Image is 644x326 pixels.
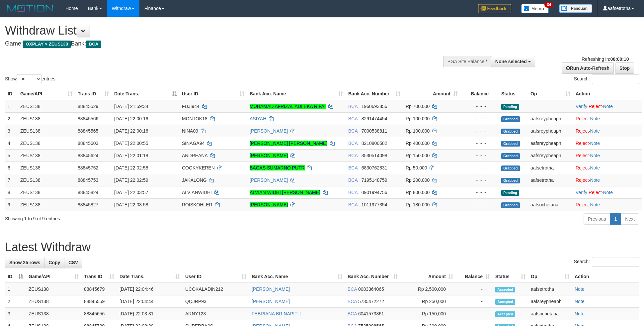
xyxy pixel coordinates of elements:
[81,308,117,320] td: 88845656
[501,129,520,134] span: Grabbed
[362,104,387,109] span: Copy 1960693856 to clipboard
[573,149,642,162] td: ·
[114,202,148,207] span: [DATE] 22:03:58
[400,295,456,308] td: Rp 250,000
[78,141,98,146] span: 88845603
[86,41,101,48] span: BCA
[182,141,204,146] span: SINAGA94
[491,56,535,67] button: None selected
[406,104,430,109] span: Rp 700.000
[528,137,573,149] td: aafsreypheaph
[5,257,44,268] a: Show 25 rows
[528,283,572,295] td: aafsetrotha
[182,202,212,207] span: ROISKOHLER
[463,164,496,171] div: - - -
[5,162,18,174] td: 6
[117,308,183,320] td: [DATE] 22:03:31
[78,202,98,207] span: 88845827
[75,88,112,100] th: Trans ID: activate to sort column ascending
[573,174,642,186] td: ·
[117,283,183,295] td: [DATE] 22:04:46
[5,3,55,13] img: MOTION_logo.png
[584,213,610,225] a: Previous
[5,213,263,222] div: Showing 1 to 9 of 9 entries
[528,308,572,320] td: aafsochetana
[348,116,358,121] span: BCA
[406,177,430,183] span: Rp 200.000
[362,116,387,121] span: Copy 8291474454 to clipboard
[528,295,572,308] td: aafsreypheaph
[400,283,456,295] td: Rp 2,500,000
[576,190,587,195] a: Verify
[5,241,639,254] h1: Latest Withdraw
[400,308,456,320] td: Rp 150,000
[18,149,75,162] td: ZEUS138
[5,100,18,113] td: 1
[576,202,589,207] a: Reject
[114,153,148,158] span: [DATE] 22:01:18
[501,153,520,159] span: Grabbed
[573,198,642,211] td: ·
[362,190,387,195] span: Copy 0901994756 to clipboard
[478,4,511,13] img: Feedback.jpg
[528,174,573,186] td: aafsetrotha
[576,165,589,170] a: Reject
[5,308,26,320] td: 3
[521,4,549,13] img: Button%20Memo.svg
[456,308,493,320] td: -
[576,141,589,146] a: Reject
[78,128,98,134] span: 88845565
[582,56,629,62] span: Refreshing in:
[64,257,82,268] a: CSV
[114,128,148,134] span: [DATE] 22:00:16
[562,62,614,74] a: Run Auto-Refresh
[406,153,430,158] span: Rp 150.000
[400,271,456,283] th: Amount: activate to sort column ascending
[501,165,520,171] span: Grabbed
[495,287,515,292] span: Accepted
[5,41,423,47] h4: Game: Bank:
[250,190,320,195] a: ALVIAN WIDHI [PERSON_NAME]
[575,286,585,292] a: Note
[114,190,148,195] span: [DATE] 22:03:57
[573,137,642,149] td: ·
[182,153,207,158] span: ANDREANA
[406,141,430,146] span: Rp 400.000
[81,271,117,283] th: Trans ID: activate to sort column ascending
[114,177,148,183] span: [DATE] 22:02:59
[528,112,573,125] td: aafsreypheaph
[495,311,515,317] span: Accepted
[456,283,493,295] td: -
[250,141,327,146] a: [PERSON_NAME] [PERSON_NAME]
[590,165,600,170] a: Note
[495,59,527,64] span: None selected
[250,116,266,121] a: ASIYAH
[575,311,585,316] a: Note
[573,112,642,125] td: ·
[528,271,572,283] th: Op: activate to sort column ascending
[348,311,357,316] span: BCA
[348,104,358,109] span: BCA
[403,88,460,100] th: Amount: activate to sort column ascending
[5,24,423,37] h1: Withdraw List
[463,152,496,159] div: - - -
[26,271,81,283] th: Game/API: activate to sort column ascending
[406,116,430,121] span: Rp 100.000
[501,202,520,208] span: Grabbed
[443,56,491,67] div: PGA Site Balance /
[501,116,520,122] span: Grabbed
[252,299,290,304] a: [PERSON_NAME]
[5,137,18,149] td: 4
[573,100,642,113] td: · ·
[26,283,81,295] td: ZEUS138
[573,125,642,137] td: ·
[78,104,98,109] span: 88845529
[5,149,18,162] td: 5
[26,295,81,308] td: ZEUS138
[250,128,288,134] a: [PERSON_NAME]
[456,295,493,308] td: -
[463,189,496,196] div: - - -
[574,257,639,267] label: Search:
[358,311,384,316] span: Copy 6041573861 to clipboard
[463,128,496,134] div: - - -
